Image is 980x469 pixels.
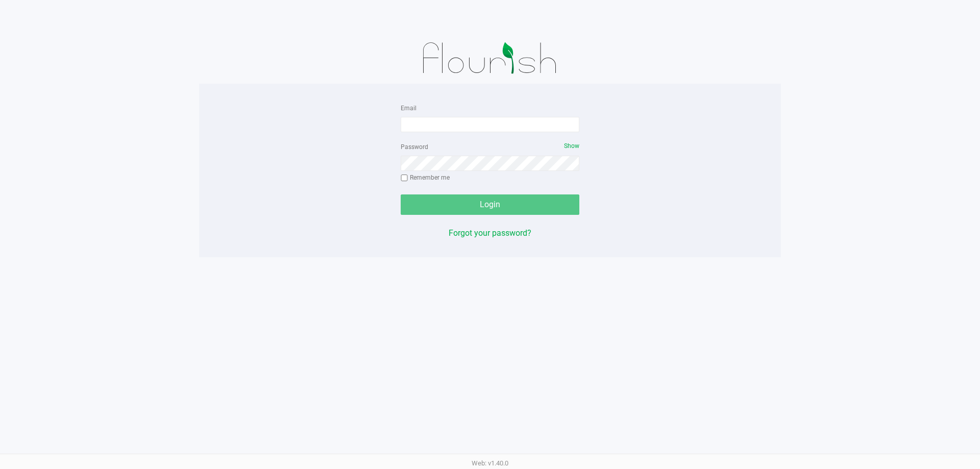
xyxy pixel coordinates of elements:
label: Email [401,104,416,113]
button: Forgot your password? [449,227,531,239]
label: Remember me [401,173,450,182]
span: Show [564,142,579,150]
label: Password [401,142,428,152]
span: Web: v1.40.0 [472,459,508,467]
input: Remember me [401,175,408,182]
